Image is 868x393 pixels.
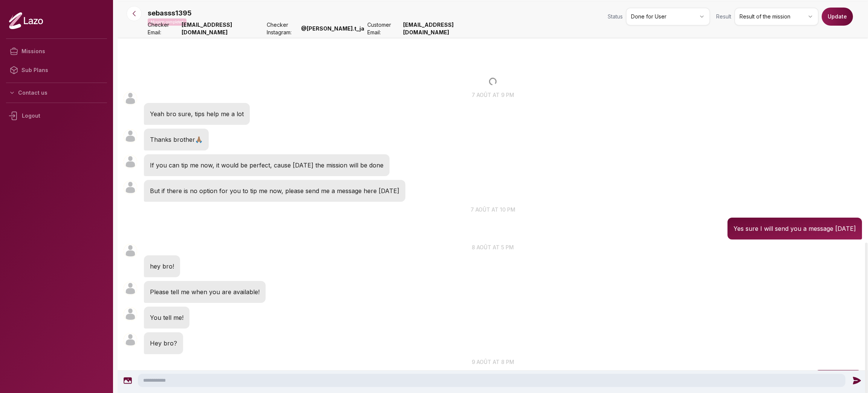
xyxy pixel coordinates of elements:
p: 7 août at 9 pm [118,91,868,99]
span: Checker Instagram: [267,21,298,36]
p: Yes sure I will send you a message [DATE] [734,224,856,233]
p: sebasss1395 [148,8,192,18]
div: Logout [6,106,107,126]
span: Checker Email: [148,21,179,36]
strong: @ [PERSON_NAME].t_ja [301,25,364,32]
p: But if there is no option for you to tip me now, please send me a message here [DATE] [150,186,399,196]
a: Missions [6,42,107,61]
p: Thanks brother🙏🏽 [150,135,203,144]
p: 8 août at 5 pm [118,243,868,251]
p: You tell me! [150,313,183,322]
p: hey bro! [150,261,174,271]
button: Contact us [6,86,107,100]
img: User avatar [124,129,137,143]
p: If you can tip me now, it would be perfect, cause [DATE] the mission will be done [150,160,384,170]
button: Update [822,8,853,26]
p: 9 août at 8 pm [118,358,868,366]
span: Status [608,13,623,20]
a: Sub Plans [6,61,107,80]
p: Please tell me when you are available! [150,287,260,297]
img: User avatar [124,333,137,347]
strong: [EMAIL_ADDRESS][DOMAIN_NAME] [403,21,485,36]
img: User avatar [124,155,137,169]
p: Mission completed [148,18,186,26]
p: 7 août at 10 pm [118,206,868,213]
img: User avatar [124,282,137,295]
span: Customer Email: [367,21,400,36]
p: Yeah bro sure, tips help me a lot [150,109,244,119]
img: User avatar [124,307,137,321]
img: User avatar [124,181,137,194]
strong: [EMAIL_ADDRESS][DOMAIN_NAME] [182,21,264,36]
p: Hey bro? [150,338,177,348]
span: Result [716,13,731,20]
